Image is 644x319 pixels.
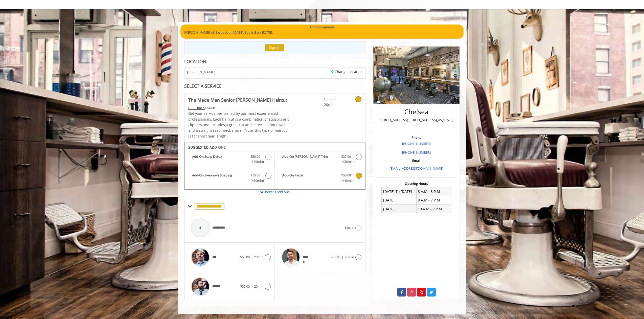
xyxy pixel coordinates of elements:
[188,96,287,103] b: The Made Man Senior [PERSON_NAME] Haircut
[192,154,245,165] b: Add-On Scalp Detox
[251,255,253,259] span: |
[248,159,263,164] span: (+20min )
[345,255,354,259] span: 20min
[379,117,454,123] p: [STREET_ADDRESS],[STREET_ADDRESS][US_STATE]
[187,70,215,74] span: [PERSON_NAME]
[188,105,290,111] div: $54.00
[402,150,431,155] a: [PHONE_NUMBER]
[382,196,417,204] td: [DATE]
[379,159,454,162] h3: Email
[254,284,263,289] span: 20min
[310,25,335,30] b: Announcements
[305,102,335,107] span: 20min
[184,30,460,35] p: [PERSON_NAME] will be back on [DATE]. Sod is Back [DATE].
[342,255,343,259] span: |
[331,255,340,259] span: $50.00
[184,58,206,64] b: LOCATION
[402,141,431,146] a: [PHONE_NUMBER]
[263,190,289,194] a: Show All Add-ons
[277,154,362,166] label: Add-On Beard Trim
[331,69,363,74] a: Change Location
[265,44,284,51] button: Sign In
[250,173,260,178] span: $15.00
[188,105,205,110] span: This service needs some Advance to be paid before we block your appointment
[390,166,443,171] a: [EMAIL_ADDRESS][DOMAIN_NAME]
[282,154,336,165] b: Add-On [PERSON_NAME] Trim
[254,255,263,259] span: 20min
[416,196,451,204] td: 8 A.M - 7 P.M
[341,173,351,178] span: $50.00
[379,136,454,139] h3: Phone
[341,154,351,159] span: $27.00
[184,143,365,190] div: The Made Man Senior Barber Haircut Add-onS
[192,173,245,183] b: Add-On Eyebrows Shaping
[187,173,272,185] label: Add-On Eyebrows Shaping
[338,159,353,164] span: (+20min )
[187,154,272,166] label: Add-On Scalp Detox
[240,255,250,259] span: $50.00
[251,284,253,289] span: |
[416,187,451,196] td: 8 A.M - 8 P.M
[188,111,290,139] p: Get your service performed by our most experienced professionals. Each haircut is a combination o...
[248,178,263,183] span: (+20min )
[378,182,455,185] h3: Opening Hours
[282,173,336,183] b: Add-On Facial
[344,225,354,230] span: $50.00
[416,205,451,213] td: 10 A.M - 7 P.M
[184,84,365,88] div: SELECT A SERVICE
[338,178,353,183] span: (+40min )
[305,96,335,102] span: $50.00
[379,108,454,116] h2: Chelsea
[250,154,260,159] span: $50.00
[277,173,362,185] label: Add-On Facial
[382,205,417,213] td: [DATE]
[382,187,417,196] td: [DATE] To [DATE]
[188,145,226,150] b: SUGGESTED ADD-ONS
[240,284,250,289] span: $50.00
